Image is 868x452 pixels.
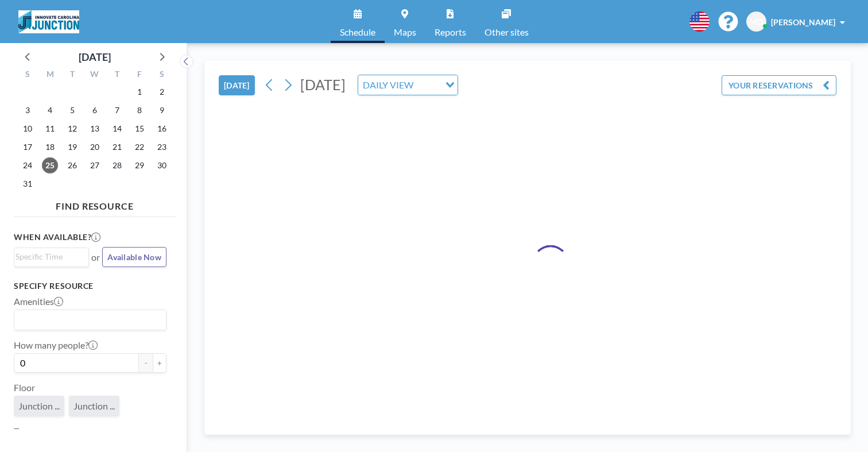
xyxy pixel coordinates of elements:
[42,121,58,137] span: Monday, August 11, 2025
[154,121,170,137] span: Saturday, August 16, 2025
[64,121,80,137] span: Tuesday, August 12, 2025
[154,157,170,173] span: Saturday, August 30, 2025
[154,84,170,100] span: Saturday, August 2, 2025
[17,68,39,83] div: S
[87,139,103,155] span: Wednesday, August 20, 2025
[102,247,166,267] button: Available Now
[20,157,36,173] span: Sunday, August 24, 2025
[771,17,835,27] span: [PERSON_NAME]
[131,121,148,137] span: Friday, August 15, 2025
[154,139,170,155] span: Saturday, August 23, 2025
[107,252,161,262] span: Available Now
[153,353,166,373] button: +
[87,102,103,118] span: Wednesday, August 6, 2025
[109,139,125,155] span: Thursday, August 21, 2025
[361,78,416,92] span: DAILY VIEW
[42,139,58,155] span: Monday, August 18, 2025
[358,75,458,95] div: Search for option
[131,102,148,118] span: Friday, August 8, 2025
[106,68,128,83] div: T
[20,176,36,192] span: Sunday, August 31, 2025
[61,68,84,83] div: T
[64,157,80,173] span: Tuesday, August 26, 2025
[219,75,255,95] button: [DATE]
[722,75,836,95] button: YOUR RESERVATIONS
[750,17,763,27] span: MD
[42,157,58,173] span: Monday, August 25, 2025
[150,68,173,83] div: S
[131,139,148,155] span: Friday, August 22, 2025
[15,250,82,263] input: Search for option
[131,84,148,100] span: Friday, August 1, 2025
[14,339,98,351] label: How many people?
[20,121,36,137] span: Sunday, August 10, 2025
[20,102,36,118] span: Sunday, August 3, 2025
[91,252,100,263] span: or
[128,68,150,83] div: F
[15,312,160,327] input: Search for option
[87,121,103,137] span: Wednesday, August 13, 2025
[87,157,103,173] span: Wednesday, August 27, 2025
[139,353,153,373] button: -
[14,310,166,330] div: Search for option
[18,400,60,412] span: Junction ...
[64,102,80,118] span: Tuesday, August 5, 2025
[435,28,466,37] span: Reports
[417,78,439,92] input: Search for option
[18,10,79,33] img: organization-logo
[109,157,125,173] span: Thursday, August 28, 2025
[14,296,63,307] label: Amenities
[39,68,61,83] div: M
[14,426,33,437] label: Type
[394,28,416,37] span: Maps
[64,139,80,155] span: Tuesday, August 19, 2025
[154,102,170,118] span: Saturday, August 9, 2025
[14,281,166,291] h3: Specify resource
[20,139,36,155] span: Sunday, August 17, 2025
[14,248,88,265] div: Search for option
[131,157,148,173] span: Friday, August 29, 2025
[300,76,346,93] span: [DATE]
[73,400,115,412] span: Junction ...
[84,68,106,83] div: W
[485,28,529,37] span: Other sites
[340,28,375,37] span: Schedule
[14,382,35,393] label: Floor
[109,102,125,118] span: Thursday, August 7, 2025
[109,121,125,137] span: Thursday, August 14, 2025
[14,196,176,212] h4: FIND RESOURCE
[79,49,111,65] div: [DATE]
[42,102,58,118] span: Monday, August 4, 2025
